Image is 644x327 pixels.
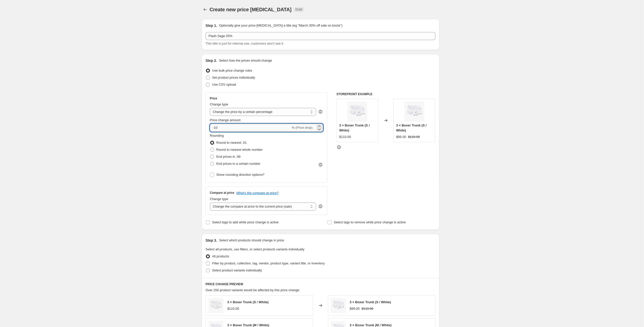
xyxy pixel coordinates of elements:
span: Over 250 product variants would be affected by this price change: [206,288,300,292]
strike: $110.00 [408,134,420,139]
span: % (Price drop) [292,126,312,129]
span: Change type [210,197,228,201]
input: -15 [210,124,291,132]
span: Create new price [MEDICAL_DATA] [210,7,292,12]
div: help [318,109,323,114]
span: Set product prices individually [212,76,255,79]
span: All products [212,254,229,258]
div: help [318,204,323,209]
img: 3-boxer-trunk-130307_80x.jpg [347,101,367,121]
img: 3-boxer-trunk-130307_80x.jpg [331,298,346,313]
img: 3-boxer-trunk-130307_80x.jpg [404,101,424,121]
span: 3 × Boxer Trunk (S / White) [350,300,391,304]
span: Select product variants individually [212,268,262,272]
span: Round to nearest .01 [216,141,247,144]
span: Change type [210,102,228,106]
h2: Step 2. [206,58,217,63]
span: Select all products, use filters, or select products variants individually [206,247,304,251]
span: 3 × Boxer Trunk (S / White) [339,123,370,132]
span: Show rounding direction options? [216,173,264,177]
span: Price change amount [210,118,241,122]
span: Rounding [210,134,224,137]
strike: $110.00 [362,306,373,311]
h2: Step 1. [206,23,217,28]
div: $110.00 [339,134,351,139]
div: $99.00 [396,134,406,139]
span: Round to nearest whole number [216,148,263,151]
span: Filter by product, collection, tag, vendor, product type, variant title, or inventory [212,261,325,265]
span: Use CSV upload [212,83,236,86]
span: Draft [295,8,302,12]
button: Price change jobs [202,6,209,13]
span: End prices in a certain number [216,162,260,166]
p: Optionally give your price [MEDICAL_DATA] a title (eg "March 30% off sale on boots") [219,23,342,28]
img: 3-boxer-trunk-130307_80x.jpg [208,298,223,313]
button: What's the compare at price? [236,191,279,195]
h6: STOREFRONT EXAMPLE [337,92,435,96]
p: Select which products should change in price [219,238,284,243]
span: Use bulk price change rules [212,69,252,72]
h2: Step 3. [206,238,217,243]
span: 3 × Boxer Trunk (S / White) [227,300,269,304]
h3: Compare at price [210,191,234,195]
h6: PRICE CHANGE PREVIEW [206,282,435,286]
div: $110.00 [227,306,239,311]
h3: Price [210,96,217,100]
span: End prices in .99 [216,155,241,158]
span: 3 × Boxer Trunk (S / White) [396,123,427,132]
span: 3 × Boxer Trunk (M / White) [350,323,392,327]
p: Select how the prices should change [219,58,272,63]
span: 3 × Boxer Trunk (M / White) [227,323,269,327]
div: $99.00 [350,306,360,311]
span: This title is just for internal use, customers won't see it [206,42,283,45]
span: Select tags to add while price change is active [212,220,279,224]
span: Select tags to remove while price change is active [334,220,406,224]
input: 30% off holiday sale [206,32,435,40]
